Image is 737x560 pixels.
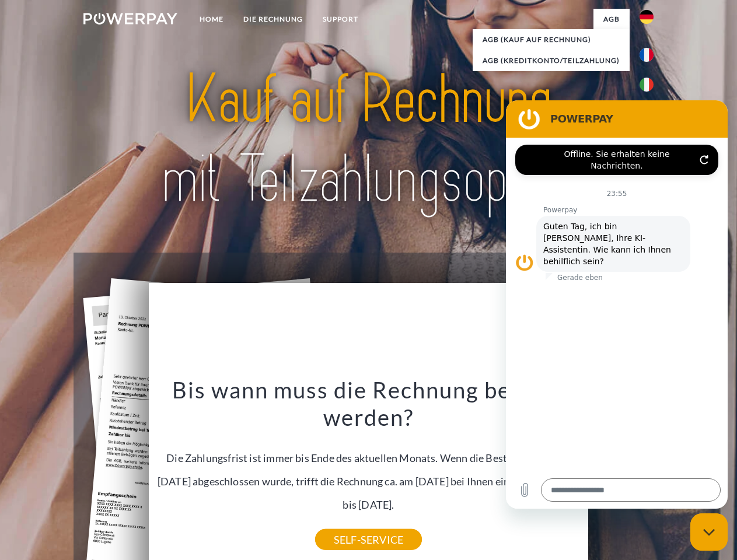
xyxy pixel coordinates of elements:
a: DIE RECHNUNG [233,9,313,30]
h3: Bis wann muss die Rechnung bezahlt werden? [156,376,582,432]
img: it [640,78,654,92]
a: Home [190,9,233,30]
a: AGB (Kreditkonto/Teilzahlung) [473,50,630,71]
iframe: Messaging-Fenster [506,100,728,509]
div: Die Zahlungsfrist ist immer bis Ende des aktuellen Monats. Wenn die Bestellung z.B. am [DATE] abg... [156,376,582,540]
a: AGB (Kauf auf Rechnung) [473,29,630,50]
a: agb [593,9,630,30]
img: fr [640,48,654,62]
img: title-powerpay_de.svg [111,56,626,223]
img: logo-powerpay-white.svg [83,13,177,24]
img: de [640,10,654,24]
iframe: Schaltfläche zum Öffnen des Messaging-Fensters; Konversation läuft [690,513,728,551]
a: SELF-SERVICE [315,529,422,550]
a: SUPPORT [313,9,368,30]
